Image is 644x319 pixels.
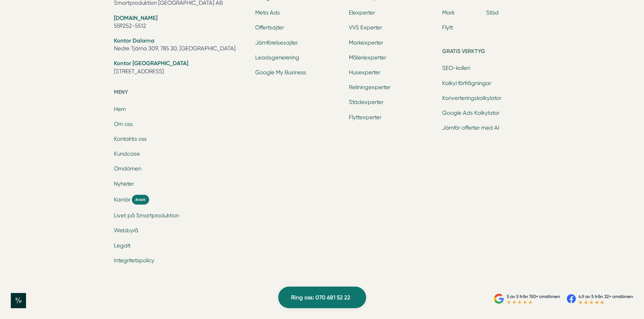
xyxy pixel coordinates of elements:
a: SEO-kollen [442,65,470,71]
strong: Kontor Dalarna [114,37,154,44]
span: Ring oss: 070 681 52 22 [291,293,350,302]
a: Nyheter [114,181,134,187]
a: Flyttexperter [349,114,381,121]
a: Husexperter [349,69,380,76]
a: Markexperter [349,39,383,46]
li: Nedre Tjärna 309, 785 30, [GEOGRAPHIC_DATA] [114,37,247,54]
a: Kalkyl förfrågningar [442,80,491,86]
a: Leadsgenerering [255,54,299,61]
h5: Meny [114,88,247,99]
h5: Gratis verktyg [442,47,530,58]
a: Kundcase [114,151,140,157]
li: [STREET_ADDRESS] [114,59,247,77]
a: Hem [114,106,126,112]
p: 5 av 5 från 150+ omdömen [507,293,560,300]
a: Meta Ads [255,9,280,16]
a: Flytt [442,24,453,31]
a: Konverteringskalkylator [442,95,501,101]
a: Karriär Ansök [114,195,247,205]
a: Google My Business [255,69,306,76]
a: Kontakta oss [114,136,147,142]
a: Webbyrå [114,227,138,234]
p: 4.9 av 5 från 32+ omdömen [578,293,633,300]
span: Karriär [114,196,130,204]
span: Ansök [132,195,149,205]
a: Städ [486,9,499,16]
a: Livet på Smartproduktion [114,212,179,219]
a: Elexperter [349,9,375,16]
a: Integritetspolicy [114,257,154,264]
a: Mark [442,9,455,16]
strong: [DOMAIN_NAME] [114,15,158,21]
a: Offertsajter [255,24,284,31]
a: Omdömen [114,165,141,172]
a: VVS Experter [349,24,382,31]
a: Reliningexperter [349,84,390,90]
a: Om oss [114,121,133,127]
strong: Kontor [GEOGRAPHIC_DATA] [114,60,188,67]
a: Ring oss: 070 681 52 22 [278,287,366,308]
a: Jämförelsesajter [255,39,298,46]
a: Jämför offerter med AI [442,125,499,131]
a: Städexperter [349,99,383,105]
a: Måleriexperter [349,54,386,61]
a: Google Ads Kalkylator [442,110,499,116]
a: Legalt [114,242,130,249]
li: 559252-5512 [114,14,247,31]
